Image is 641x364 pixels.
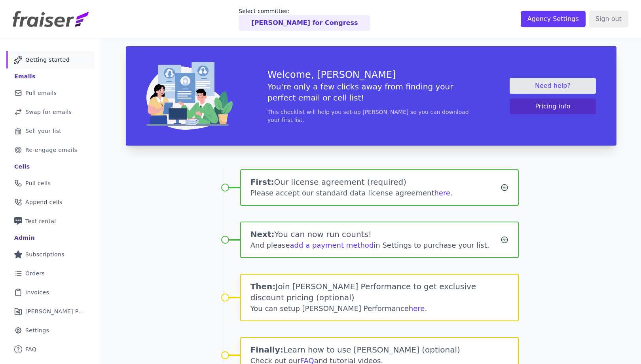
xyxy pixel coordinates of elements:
[14,72,36,80] div: Emails
[146,62,233,130] img: img
[6,284,95,301] a: Invoices
[267,68,475,81] h3: Welcome, [PERSON_NAME]
[6,193,95,211] a: Append cells
[239,7,370,15] p: Select committee:
[250,188,501,199] div: Please accept our standard data license agreement
[250,345,283,355] span: Finally:
[13,11,89,27] img: Fraiser Logo
[25,269,45,277] span: Orders
[267,108,475,124] p: This checklist will help you set-up [PERSON_NAME] so you can download your first list.
[25,89,57,97] span: Pull emails
[25,326,49,334] span: Settings
[521,11,586,27] input: Agency Settings
[25,288,49,296] span: Invoices
[14,234,35,242] div: Admin
[589,11,628,27] input: Sign out
[25,345,36,353] span: FAQ
[6,51,95,68] a: Getting started
[6,122,95,140] a: Sell your list
[267,81,475,103] h5: You're only a few clicks away from finding your perfect email or cell list!
[409,304,425,313] a: here
[25,56,70,64] span: Getting started
[510,78,596,94] a: Need help?
[239,7,370,31] a: Select committee: [PERSON_NAME] for Congress
[25,108,72,116] span: Swap for emails
[25,127,61,135] span: Sell your list
[25,179,51,187] span: Pull cells
[250,177,274,187] span: First:
[290,241,374,249] a: add a payment method
[25,217,56,225] span: Text rental
[6,174,95,192] a: Pull cells
[6,84,95,102] a: Pull emails
[250,229,275,239] span: Next:
[250,176,501,188] h1: Our license agreement (required)
[6,212,95,230] a: Text rental
[25,250,64,258] span: Subscriptions
[6,103,95,121] a: Swap for emails
[251,18,358,28] p: [PERSON_NAME] for Congress
[250,282,276,291] span: Then:
[250,281,509,303] h1: Join [PERSON_NAME] Performance to get exclusive discount pricing (optional)
[25,198,63,206] span: Append cells
[250,344,509,355] h1: Learn how to use [PERSON_NAME] (optional)
[14,163,30,171] div: Cells
[250,303,509,314] div: You can setup [PERSON_NAME] Performance .
[510,99,596,114] button: Pricing info
[6,141,95,159] a: Re-engage emails
[250,229,501,240] h1: You can now run counts!
[6,265,95,282] a: Orders
[6,303,95,320] a: [PERSON_NAME] Performance
[25,307,85,315] span: [PERSON_NAME] Performance
[250,240,501,251] div: And please in Settings to purchase your list.
[6,322,95,339] a: Settings
[6,246,95,263] a: Subscriptions
[25,146,77,154] span: Re-engage emails
[6,341,95,358] a: FAQ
